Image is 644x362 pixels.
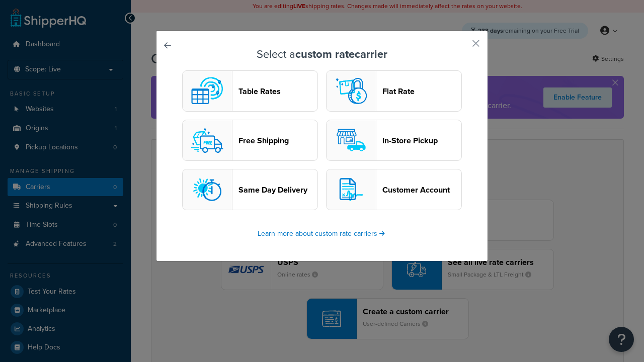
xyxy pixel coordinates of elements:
header: Flat Rate [382,86,461,96]
header: In-Store Pickup [382,136,461,145]
button: pickup logoIn-Store Pickup [326,120,462,161]
h3: Select a [182,48,462,60]
header: Table Rates [238,86,317,96]
header: Customer Account [382,185,461,195]
button: custom logoTable Rates [182,70,318,112]
button: sameday logoSame Day Delivery [182,169,318,210]
header: Same Day Delivery [238,185,317,195]
img: customerAccount logo [331,169,371,210]
img: free logo [187,120,227,160]
img: pickup logo [331,120,371,160]
img: sameday logo [187,169,227,210]
img: flat logo [331,71,371,111]
button: flat logoFlat Rate [326,70,462,112]
strong: custom rate carrier [295,46,387,62]
button: free logoFree Shipping [182,120,318,161]
img: custom logo [187,71,227,111]
header: Free Shipping [238,136,317,145]
a: Learn more about custom rate carriers [258,228,386,239]
button: customerAccount logoCustomer Account [326,169,462,210]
